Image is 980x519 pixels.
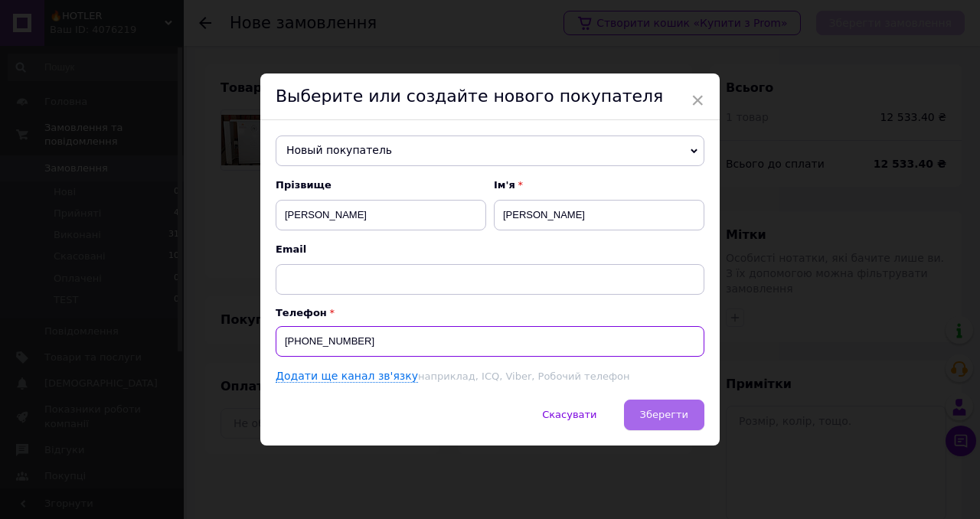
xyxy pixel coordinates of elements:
[418,370,629,382] span: наприклад, ICQ, Viber, Робочий телефон
[691,87,704,113] span: ×
[276,243,704,256] span: Email
[276,326,704,357] input: +38 096 0000000
[542,409,596,420] span: Скасувати
[494,178,704,192] span: Ім'я
[276,307,704,318] p: Телефон
[276,178,486,192] span: Прізвище
[276,200,486,230] input: Наприклад: Іванов
[276,135,704,166] span: Новый покупатель
[494,200,704,230] input: Наприклад: Іван
[640,409,688,420] span: Зберегти
[624,400,704,430] button: Зберегти
[260,73,720,120] div: Выберите или создайте нового покупателя
[276,370,418,383] a: Додати ще канал зв'язку
[526,400,612,430] button: Скасувати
